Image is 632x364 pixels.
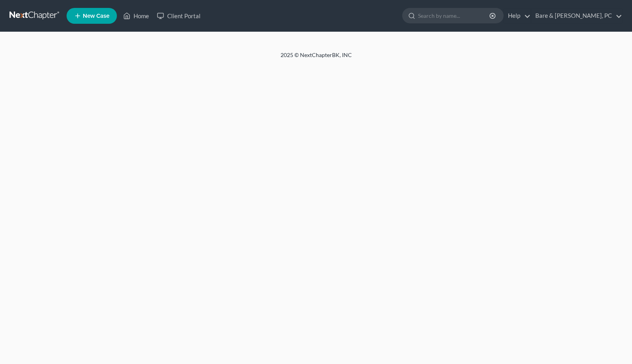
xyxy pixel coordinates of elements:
[90,51,542,65] div: 2025 © NextChapterBK, INC
[531,9,622,23] a: Bare & [PERSON_NAME], PC
[119,9,153,23] a: Home
[504,9,531,23] a: Help
[418,8,491,23] input: Search by name...
[153,9,204,23] a: Client Portal
[83,13,109,19] span: New Case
